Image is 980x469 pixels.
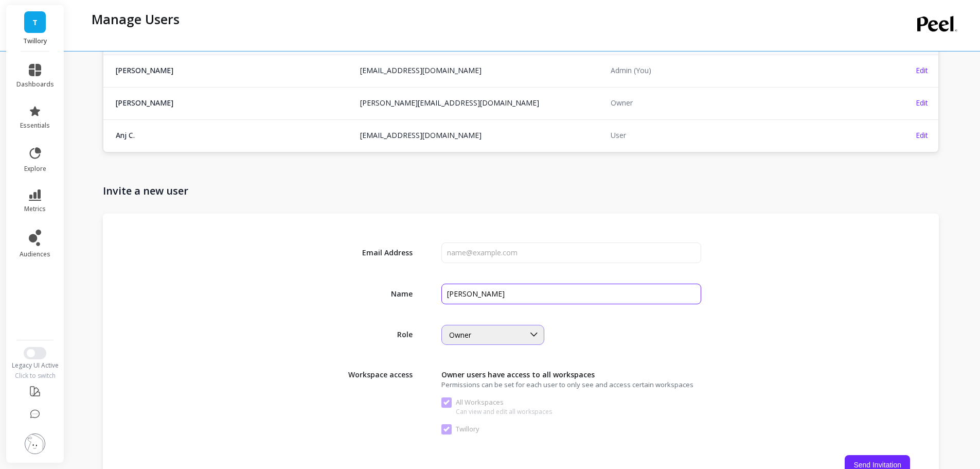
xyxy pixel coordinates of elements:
span: essentials [20,121,50,130]
span: All Workspaces [441,397,552,408]
span: Owner [449,330,471,340]
input: First Last [441,284,701,304]
a: [EMAIL_ADDRESS][DOMAIN_NAME] [360,130,482,140]
span: metrics [24,205,46,213]
span: dashboards [16,80,54,89]
span: Twillory [441,424,479,435]
span: [PERSON_NAME] [116,98,348,108]
td: Owner [604,87,855,118]
td: User [604,119,855,151]
span: Role [341,329,413,340]
span: Edit [916,98,928,108]
span: Workspace access [341,366,413,380]
span: Owner users have access to all workspaces [441,370,701,380]
td: Admin (You) [604,55,855,86]
span: T [32,16,38,28]
span: Edit [916,65,928,75]
span: Email Address [341,248,413,258]
button: Switch to New UI [24,347,46,359]
h1: Invite a new user [103,184,939,198]
span: Anj C. [116,130,348,141]
div: Legacy UI Active [6,361,64,370]
span: Permissions can be set for each user to only see and access certain workspaces [441,380,753,389]
span: audiences [20,250,50,258]
span: Name [341,289,413,299]
img: profile picture [25,433,45,454]
a: [PERSON_NAME][EMAIL_ADDRESS][DOMAIN_NAME] [360,98,539,108]
p: Manage Users [92,10,180,28]
span: explore [24,165,46,173]
div: Click to switch [6,372,64,380]
span: Edit [916,130,928,140]
span: [PERSON_NAME] [116,65,348,76]
p: Twillory [16,37,54,45]
input: name@example.com [441,242,701,263]
a: [EMAIL_ADDRESS][DOMAIN_NAME] [360,65,482,75]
